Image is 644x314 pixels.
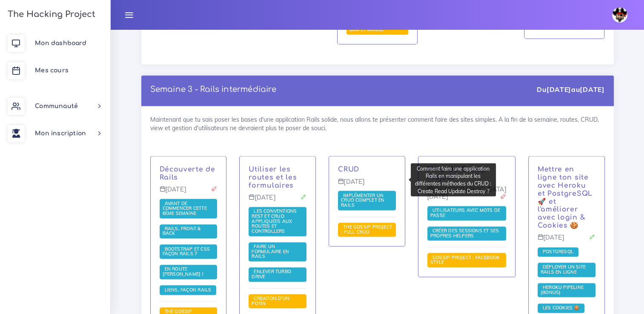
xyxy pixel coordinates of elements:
[541,264,586,275] a: Déployer un site rails en ligne
[430,228,499,239] a: Créer des sessions et ses propres helpers
[541,305,582,311] a: Les cookies 🍪
[5,10,95,19] h3: The Hacking Project
[430,207,500,218] span: Utilisateurs avec mots de passe
[338,178,396,192] p: [DATE]
[35,40,86,46] span: Mon dashboard
[150,85,276,94] a: Semaine 3 - Rails intermédiaire
[252,268,291,280] span: Enlever Turbo Drive
[580,85,604,94] strong: [DATE]
[341,193,384,208] a: Implémenter un CRUD complet en Rails
[252,296,289,307] a: Création d'un potin
[411,163,496,197] div: Comment faire une application Rails en manipulant les différentes méthodes du CRUD : Create Read ...
[252,208,297,234] span: Les conventions REST et CRUD appliquées aux Routes et Controllers
[252,243,289,259] span: Faire un formulaire en Rails
[163,226,201,237] span: Rails, front & back
[160,166,215,181] a: Découverte de Rails
[341,224,392,235] a: The Gossip Project : Full CRUD
[252,244,289,260] a: Faire un formulaire en Rails
[249,194,306,208] p: [DATE]
[430,208,500,219] a: Utilisateurs avec mots de passe
[427,186,506,207] p: [DEMOGRAPHIC_DATA][DATE]
[160,186,218,200] p: [DATE]
[430,255,500,266] a: Gossip Project : Facebook style
[163,200,207,216] a: Avant de commencer cette 6ème semaine
[541,285,584,296] a: Heroku Pipeline (Bonus)
[163,287,214,293] a: Liens, façon Rails
[547,85,571,94] strong: [DATE]
[612,7,627,23] img: avatar
[537,85,604,94] div: Du au
[252,295,289,306] span: Création d'un potin
[163,226,201,237] a: Rails, front & back
[538,166,592,229] a: Mettre en ligne ton site avec Heroku et PostgreSQL 🚀 et l'améliorer avec login & Cookies 🍪
[35,103,78,109] span: Communauté
[163,266,206,277] a: En route [PERSON_NAME] !
[541,264,586,275] span: Déployer un site rails en ligne
[163,266,206,277] span: En route [PERSON_NAME] !
[341,224,392,235] span: The Gossip Project : Full CRUD
[249,166,297,189] a: Utiliser les routes et les formulaires
[541,305,582,311] span: Les cookies 🍪
[35,67,69,74] span: Mes cours
[341,192,384,208] span: Implémenter un CRUD complet en Rails
[252,269,291,280] a: Enlever Turbo Drive
[252,208,297,234] a: Les conventions REST et CRUD appliquées aux Routes et Controllers
[541,248,575,254] span: PostgreSQL
[163,287,214,293] span: Liens, façon Rails
[430,228,499,239] span: Créer des sessions et ses propres helpers
[541,249,575,255] a: PostgreSQL
[541,284,584,295] span: Heroku Pipeline (Bonus)
[35,130,86,137] span: Mon inscription
[163,246,210,257] a: Bootstrap et css façon Rails 7
[338,166,359,173] a: CRUD
[538,234,595,248] p: [DATE]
